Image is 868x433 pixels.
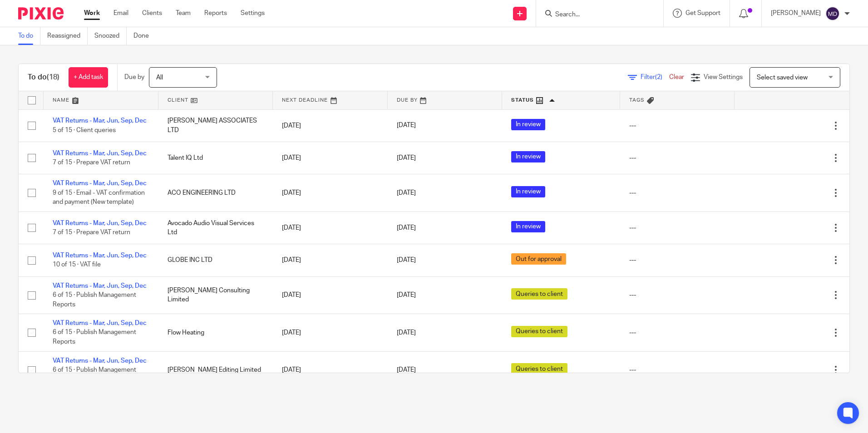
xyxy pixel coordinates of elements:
[704,74,743,80] span: View Settings
[84,9,100,18] a: Work
[53,190,145,206] span: 9 of 15 · Email - VAT confirmation and payment (New template)
[47,27,88,45] a: Reassigned
[273,174,388,212] td: [DATE]
[629,290,726,300] div: ---
[158,314,273,351] td: Flow Heating
[511,326,567,337] span: Queries to client
[158,212,273,244] td: Avocado Audio Visual Services Ltd
[629,188,726,197] div: ---
[629,153,726,162] div: ---
[53,229,130,236] span: 7 of 15 · Prepare VAT return
[18,7,64,20] img: Pixie
[397,123,416,129] span: [DATE]
[641,74,669,80] span: Filter
[53,220,147,226] a: VAT Returns - Mar, Jun, Sep, Dec
[176,9,191,18] a: Team
[124,73,144,82] p: Due by
[273,314,388,351] td: [DATE]
[94,27,127,45] a: Snoozed
[511,186,545,197] span: In review
[113,9,128,18] a: Email
[53,127,116,133] span: 5 of 15 · Client queries
[397,257,416,263] span: [DATE]
[53,118,147,124] a: VAT Returns - Mar, Jun, Sep, Dec
[18,27,40,45] a: To do
[53,283,147,289] a: VAT Returns - Mar, Jun, Sep, Dec
[629,256,726,265] div: ---
[53,320,147,326] a: VAT Returns - Mar, Jun, Sep, Dec
[686,10,720,16] span: Get Support
[273,276,388,314] td: [DATE]
[133,27,156,45] a: Done
[273,212,388,244] td: [DATE]
[273,109,388,142] td: [DATE]
[397,367,416,373] span: [DATE]
[53,367,136,383] span: 6 of 15 · Publish Management Reports
[28,73,59,82] h1: To do
[511,221,545,232] span: In review
[273,351,388,389] td: [DATE]
[511,151,545,162] span: In review
[53,262,101,268] span: 10 of 15 · VAT file
[53,330,136,345] span: 6 of 15 · Publish Management Reports
[204,9,227,18] a: Reports
[241,9,265,18] a: Settings
[655,74,662,80] span: (2)
[53,252,147,259] a: VAT Returns - Mar, Jun, Sep, Dec
[156,74,163,81] span: All
[53,358,147,364] a: VAT Returns - Mar, Jun, Sep, Dec
[629,365,726,374] div: ---
[158,142,273,174] td: Talent IQ Ltd
[771,9,821,18] p: [PERSON_NAME]
[53,150,147,157] a: VAT Returns - Mar, Jun, Sep, Dec
[53,159,130,166] span: 7 of 15 · Prepare VAT return
[825,6,840,21] img: svg%3E
[397,225,416,231] span: [DATE]
[511,253,566,265] span: Out for approval
[158,351,273,389] td: [PERSON_NAME] Editing Limited
[158,174,273,212] td: ACO ENGINEERING LTD
[629,98,645,103] span: Tags
[158,276,273,314] td: [PERSON_NAME] Consulting Limited
[158,109,273,142] td: [PERSON_NAME] ASSOCIATES LTD
[629,328,726,337] div: ---
[158,244,273,276] td: GLOBE INC LTD
[511,288,567,300] span: Queries to client
[397,190,416,196] span: [DATE]
[53,292,136,308] span: 6 of 15 · Publish Management Reports
[47,74,59,81] span: (18)
[69,67,108,88] a: + Add task
[554,11,636,19] input: Search
[629,121,726,130] div: ---
[397,155,416,161] span: [DATE]
[629,223,726,232] div: ---
[397,292,416,298] span: [DATE]
[669,74,684,80] a: Clear
[273,244,388,276] td: [DATE]
[511,363,567,374] span: Queries to client
[397,330,416,336] span: [DATE]
[757,74,808,81] span: Select saved view
[511,119,545,130] span: In review
[142,9,162,18] a: Clients
[53,180,147,187] a: VAT Returns - Mar, Jun, Sep, Dec
[273,142,388,174] td: [DATE]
